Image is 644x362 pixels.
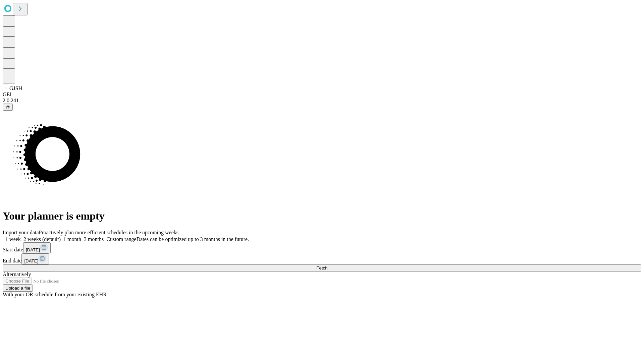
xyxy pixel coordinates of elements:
div: Start date [3,242,641,253]
span: 1 week [5,236,21,242]
span: Custom range [106,236,136,242]
span: Import your data [3,230,39,235]
span: 2 weeks (default) [23,236,61,242]
span: Alternatively [3,271,31,277]
span: Proactively plan more efficient schedules in the upcoming weeks. [39,230,180,235]
span: GJSH [9,85,22,91]
span: 1 month [63,236,81,242]
span: 3 months [84,236,104,242]
span: [DATE] [26,247,40,252]
span: With your OR schedule from your existing EHR [3,292,107,297]
div: GEI [3,92,641,98]
div: 2.0.241 [3,98,641,104]
button: Upload a file [3,285,33,292]
div: End date [3,253,641,264]
button: [DATE] [21,253,49,264]
span: [DATE] [24,258,38,263]
h1: Your planner is empty [3,210,641,222]
span: Dates can be optimized up to 3 months in the future. [137,236,249,242]
button: [DATE] [23,242,51,253]
span: Fetch [316,265,327,270]
span: @ [5,105,10,110]
button: @ [3,104,13,111]
button: Fetch [3,264,641,271]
